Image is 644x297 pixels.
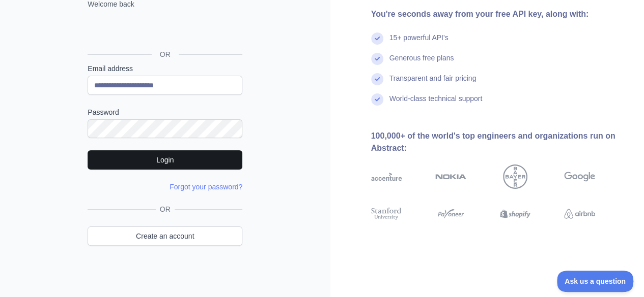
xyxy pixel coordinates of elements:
span: OR [156,204,175,214]
a: Forgot your password? [170,183,242,191]
label: Password [88,107,242,117]
a: Create an account [88,226,242,246]
img: google [564,164,595,189]
img: check mark [371,32,383,45]
div: World-class technical support [389,93,483,114]
img: shopify [500,206,531,221]
div: Generous free plans [389,53,454,73]
iframe: Toggle Customer Support [557,271,634,292]
label: Email address [88,63,242,74]
span: OR [152,49,179,59]
img: payoneer [435,206,466,221]
img: airbnb [564,206,595,221]
div: 15+ powerful API's [389,32,449,53]
img: check mark [371,93,383,106]
img: check mark [371,73,383,85]
button: Login [88,150,242,170]
img: accenture [371,164,402,189]
img: nokia [435,164,466,189]
div: 100,000+ of the world's top engineers and organizations run on Abstract: [371,130,628,154]
iframe: Sign in with Google Button [82,20,245,43]
img: bayer [503,164,527,189]
img: stanford university [371,206,402,221]
div: Transparent and fair pricing [389,73,477,93]
div: You're seconds away from your free API key, along with: [371,8,628,20]
img: check mark [371,53,383,65]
